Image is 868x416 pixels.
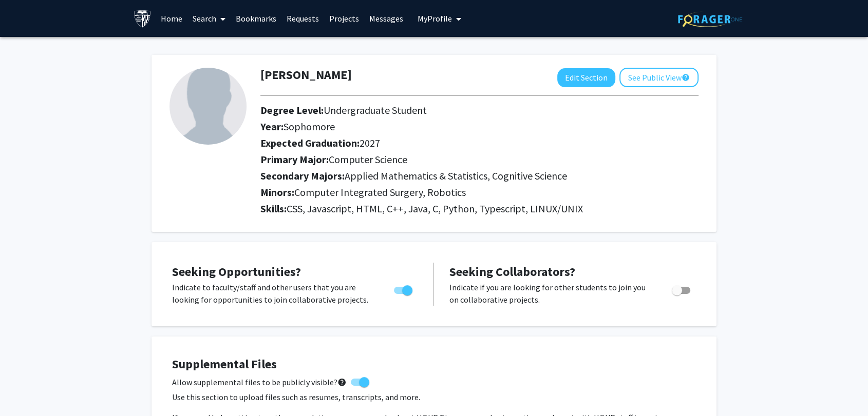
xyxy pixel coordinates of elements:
[260,104,652,116] h2: Degree Level:
[156,1,187,36] a: Home
[231,1,281,36] a: Bookmarks
[329,153,407,166] span: Computer Science
[260,68,352,83] h1: [PERSON_NAME]
[260,137,652,149] h2: Expected Graduation:
[418,13,452,24] span: My Profile
[172,357,696,372] h4: Supplemental Files
[337,376,347,388] mat-icon: help
[360,136,380,149] span: 2027
[324,1,364,36] a: Projects
[134,10,152,28] img: Johns Hopkins University Logo
[287,202,583,215] span: CSS, Javascript, HTML, C++, Java, C, Python, Typescript, LINUX/UNIX
[169,68,247,145] img: Profile Picture
[557,68,615,87] button: Edit Section
[284,120,335,133] span: Sophomore
[8,370,44,408] iframe: Chat
[260,170,699,182] h2: Secondary Majors:
[619,68,699,87] button: See Public View
[172,264,301,280] span: Seeking Opportunities?
[260,121,652,133] h2: Year:
[187,1,231,36] a: Search
[324,104,427,116] span: Undergraduate Student
[281,1,324,36] a: Requests
[678,11,742,27] img: ForagerOne Logo
[260,203,699,215] h2: Skills:
[260,153,699,166] h2: Primary Major:
[172,376,347,388] span: Allow supplemental files to be publicly visible?
[682,71,690,84] mat-icon: help
[390,281,418,296] div: Toggle
[172,391,696,403] p: Use this section to upload files such as resumes, transcripts, and more.
[668,281,696,296] div: Toggle
[172,281,374,306] p: Indicate to faculty/staff and other users that you are looking for opportunities to join collabor...
[449,264,575,280] span: Seeking Collaborators?
[345,169,567,182] span: Applied Mathematics & Statistics, Cognitive Science
[260,186,699,199] h2: Minors:
[449,281,652,306] p: Indicate if you are looking for other students to join you on collaborative projects.
[364,1,408,36] a: Messages
[294,186,466,199] span: Computer Integrated Surgery, Robotics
